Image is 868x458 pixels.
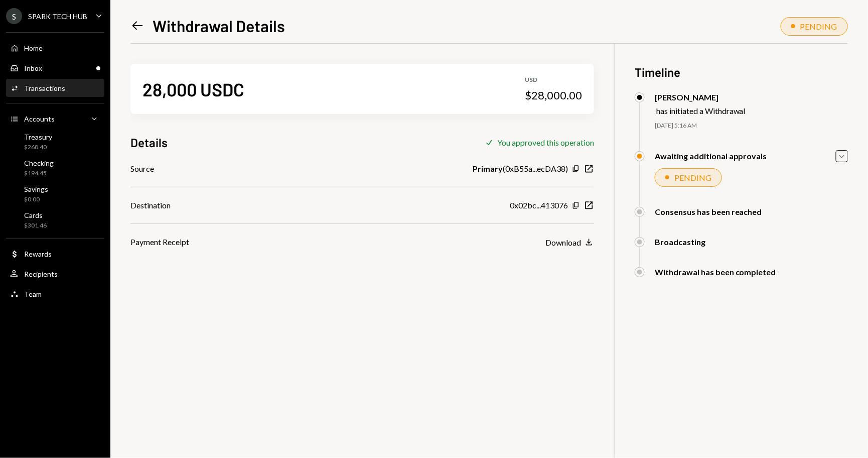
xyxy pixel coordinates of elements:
div: $28,000.00 [525,88,582,102]
div: ( 0xB55a...ecDA38 ) [473,163,568,175]
h3: Details [130,134,168,151]
a: Inbox [6,59,104,77]
div: $268.40 [24,143,52,152]
div: Withdrawal has been completed [655,267,776,277]
div: has initiated a Withdrawal [656,106,746,116]
div: Payment Receipt [130,236,189,248]
div: $0.00 [24,195,48,204]
a: Savings$0.00 [6,182,104,206]
div: Source [130,163,154,175]
a: Team [6,285,104,303]
a: Rewards [6,245,104,263]
div: Treasury [24,133,52,141]
div: Cards [24,211,47,219]
h3: Timeline [635,64,848,80]
b: Primary [473,163,503,175]
div: Accounts [24,114,55,123]
div: 28,000 USDC [142,78,244,100]
div: Destination [130,199,171,211]
a: Recipients [6,265,104,283]
div: Awaiting additional approvals [655,151,767,161]
div: Checking [24,159,54,167]
a: Accounts [6,109,104,128]
div: $194.45 [24,169,54,178]
div: Transactions [24,84,65,92]
div: USD [525,76,582,84]
div: Recipients [24,270,58,278]
div: Broadcasting [655,237,705,247]
div: Rewards [24,250,52,258]
div: Home [24,44,43,52]
div: Savings [24,185,48,193]
a: Checking$194.45 [6,156,104,180]
a: Transactions [6,79,104,97]
div: PENDING [674,173,711,182]
div: Inbox [24,64,42,72]
a: Cards$301.46 [6,208,104,232]
div: Download [545,238,581,247]
a: Treasury$268.40 [6,130,104,154]
div: PENDING [800,22,837,31]
div: [DATE] 5:16 AM [655,122,848,130]
div: Team [24,290,42,298]
div: Consensus has been reached [655,207,762,216]
div: SPARK TECH HUB [28,12,87,21]
div: S [6,8,22,24]
div: You approved this operation [497,138,594,147]
h1: Withdrawal Details [153,16,285,36]
div: $301.46 [24,221,47,230]
div: [PERSON_NAME] [655,92,746,102]
a: Home [6,39,104,57]
div: 0x02bc...413076 [510,199,568,211]
button: Download [545,237,594,248]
